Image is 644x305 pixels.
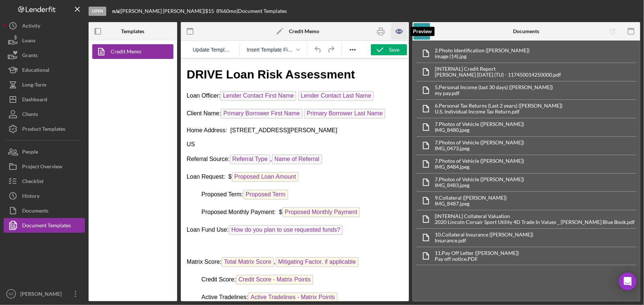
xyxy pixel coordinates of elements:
div: image (14).jpg [435,53,530,59]
div: 10. Collateral Insurance ([PERSON_NAME]) [435,232,534,238]
div: Open [89,7,106,16]
div: Product Templates [22,122,65,138]
div: 2. Photo Identification ([PERSON_NAME]) [435,48,530,53]
div: [PERSON_NAME] [DATE] (TU) - 117450014250000.pdf [435,72,561,78]
div: | Document Templates [237,8,287,14]
div: Activity [22,18,40,35]
div: my pay.pdf [435,90,553,96]
a: Activity [4,18,85,33]
div: Grants [22,48,38,64]
button: Redo [325,45,337,55]
div: Pay off notice.PDF [435,256,519,262]
span: Insert Template Field [247,47,294,53]
div: [PERSON_NAME] [18,287,66,303]
button: Documents [4,203,85,218]
p: Active Tradelines: [6,234,222,246]
div: 8 % [216,8,223,14]
div: | [112,8,121,14]
div: Dashboard [22,92,47,109]
div: Loans [22,33,35,50]
button: Long-Term [4,77,85,92]
div: Clients [22,107,38,123]
button: Document Templates [4,218,85,233]
div: IMG_8487.jpeg [435,201,507,207]
button: Grants [4,48,85,63]
b: Templates [121,28,145,34]
a: Loans [4,33,85,48]
iframe: Rich Text Area [181,59,409,301]
div: IMG_8480.jpeg [435,127,524,133]
button: Undo [312,45,324,55]
div: IMG_8484.jpeg [435,164,524,170]
button: SO[PERSON_NAME] [4,287,85,301]
div: [INTERNAL] Collateral Valuation [435,213,635,219]
div: Educational [22,63,49,79]
button: Educational [4,63,85,77]
button: Save [371,44,407,55]
div: IMG_8483.jpeg [435,182,524,188]
div: Checklist [22,174,44,190]
div: [INTERNAL] Credit Report [435,66,561,72]
button: History [4,189,85,203]
b: n/a [112,8,119,14]
button: People [4,144,85,159]
div: Document Templates [22,218,71,235]
b: Credit Memo [289,28,319,34]
div: Long-Term [22,77,47,94]
div: 6. Personal Tax Returns (Last 2 years) ([PERSON_NAME]) [435,103,563,109]
b: Documents [513,28,540,34]
div: 9. Collateral ([PERSON_NAME]) [435,195,507,201]
div: 5. Personal Income (last 30 days) ([PERSON_NAME]) [435,84,553,90]
a: Credit Memo [92,44,170,59]
div: 2020 Lincoln Corsair Sport Utility 4D Trade In Values _ [PERSON_NAME] Blue Book.pdf [435,219,635,225]
div: Save [389,44,400,55]
div: Open Intercom Messenger [619,273,637,290]
div: U.S. Individual Income Tax Return.pdf [435,109,563,115]
div: [PERSON_NAME] [PERSON_NAME] | [121,8,205,14]
button: Clients [4,107,85,122]
button: Checklist [4,174,85,189]
div: 7. Photos of Vehicle ([PERSON_NAME]) [435,158,524,164]
button: Insert Template Field [244,45,303,55]
button: Project Overview [4,159,85,174]
div: 7. Photos of Vehicle ([PERSON_NAME]) [435,176,524,182]
div: IMG_0473.jpeg [435,146,524,151]
button: Dashboard [4,92,85,107]
div: Documents [22,203,48,220]
span: $15 [205,8,214,14]
span: Active Tradelines - Matrix Points [67,234,157,244]
button: Product Templates [4,122,85,136]
button: Reset the template to the current product template value [190,45,234,55]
